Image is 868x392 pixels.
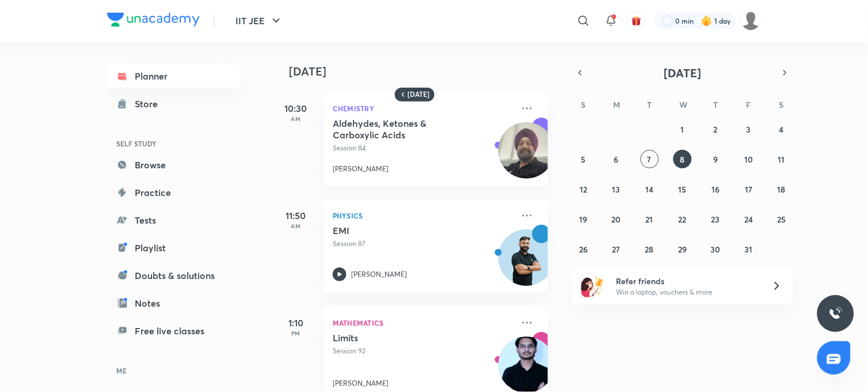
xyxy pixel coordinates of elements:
a: Notes [107,292,241,315]
button: October 3, 2025 [740,120,758,138]
abbr: October 7, 2025 [648,154,652,165]
button: October 9, 2025 [706,150,725,168]
a: Company Logo [107,13,200,29]
p: Mathematics [333,316,513,330]
abbr: October 4, 2025 [779,124,784,135]
button: October 5, 2025 [574,150,593,168]
button: October 16, 2025 [706,180,725,198]
abbr: October 29, 2025 [678,244,687,255]
img: referral [581,274,604,297]
img: streak [701,15,713,27]
button: October 1, 2025 [673,120,692,138]
abbr: Wednesday [680,99,688,110]
h5: EMI [333,225,476,236]
p: Session 92 [333,346,513,356]
button: October 25, 2025 [772,210,791,228]
abbr: October 22, 2025 [679,214,687,225]
abbr: October 30, 2025 [711,244,721,255]
abbr: October 23, 2025 [711,214,720,225]
p: Win a laptop, vouchers & more [616,287,758,297]
abbr: October 21, 2025 [646,214,653,225]
h5: Aldehydes, Ketones & Carboxylic Acids [333,118,476,141]
button: October 28, 2025 [641,240,659,258]
button: October 26, 2025 [574,240,593,258]
a: Browse [107,153,241,176]
h5: Limits [333,332,476,344]
abbr: October 6, 2025 [614,154,619,165]
h5: 10:30 [273,101,319,115]
button: October 30, 2025 [706,240,725,258]
abbr: October 18, 2025 [778,184,786,195]
abbr: October 1, 2025 [681,124,684,135]
button: avatar [627,12,646,30]
p: Session 84 [333,143,513,153]
button: [DATE] [588,65,777,81]
button: October 22, 2025 [673,210,692,228]
abbr: October 17, 2025 [745,184,752,195]
abbr: October 28, 2025 [645,244,654,255]
abbr: October 20, 2025 [612,214,621,225]
img: avatar [631,16,642,26]
p: [PERSON_NAME] [333,164,389,174]
abbr: Friday [747,99,751,110]
button: October 21, 2025 [641,210,659,228]
h5: 11:50 [273,209,319,223]
abbr: October 27, 2025 [612,244,620,255]
abbr: October 13, 2025 [612,184,620,195]
button: October 15, 2025 [673,180,692,198]
button: October 17, 2025 [740,180,758,198]
button: October 10, 2025 [740,150,758,168]
abbr: October 3, 2025 [747,124,751,135]
button: October 27, 2025 [607,240,626,258]
p: PM [273,330,319,337]
img: Vinita Malik [741,11,761,31]
a: Playlist [107,236,241,259]
abbr: Saturday [779,99,784,110]
abbr: October 19, 2025 [580,214,588,225]
a: Free live classes [107,319,241,342]
h6: [DATE] [408,90,429,99]
a: Store [107,92,241,115]
abbr: Thursday [713,99,718,110]
a: Tests [107,209,241,232]
button: October 8, 2025 [673,150,692,168]
p: Chemistry [333,101,513,115]
button: October 31, 2025 [740,240,758,258]
p: Physics [333,209,513,223]
button: October 14, 2025 [641,180,659,198]
abbr: Tuesday [648,99,652,110]
a: Planner [107,65,241,88]
button: October 11, 2025 [772,150,791,168]
abbr: October 24, 2025 [744,214,753,225]
p: [PERSON_NAME] [333,378,389,389]
button: October 20, 2025 [607,210,626,228]
button: October 2, 2025 [706,120,725,138]
h6: ME [107,361,241,380]
abbr: October 9, 2025 [713,154,718,165]
abbr: October 25, 2025 [778,214,786,225]
img: Company Logo [107,13,200,27]
p: AM [273,223,319,229]
abbr: October 2, 2025 [714,124,718,135]
p: AM [273,115,319,122]
p: Session 87 [333,239,513,249]
abbr: October 10, 2025 [744,154,753,165]
abbr: October 16, 2025 [711,184,719,195]
button: October 18, 2025 [772,180,791,198]
button: October 23, 2025 [706,210,725,228]
a: Doubts & solutions [107,264,241,287]
button: October 19, 2025 [574,210,593,228]
a: Practice [107,181,241,204]
button: October 4, 2025 [772,120,791,138]
abbr: October 14, 2025 [646,184,654,195]
h6: Refer friends [616,275,758,287]
button: October 29, 2025 [673,240,692,258]
button: IIT JEE [229,9,290,32]
button: October 12, 2025 [574,180,593,198]
img: ttu [829,307,843,321]
abbr: Sunday [581,99,586,110]
span: [DATE] [664,65,702,81]
p: [PERSON_NAME] [351,269,407,280]
button: October 13, 2025 [607,180,626,198]
abbr: October 8, 2025 [680,154,685,165]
